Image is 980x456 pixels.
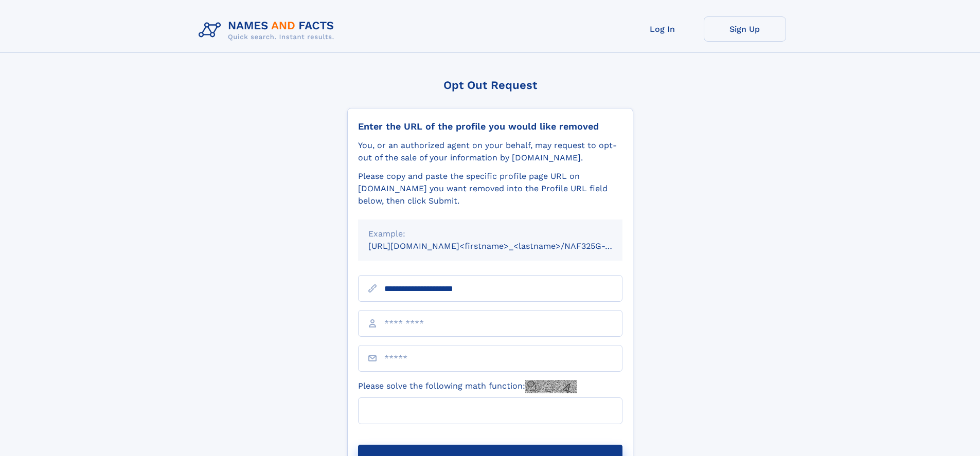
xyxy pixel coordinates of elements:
div: Enter the URL of the profile you would like removed [358,121,622,132]
img: Logo Names and Facts [194,16,343,44]
a: Sign Up [704,16,786,42]
div: Example: [368,228,612,240]
a: Log In [621,16,704,42]
small: [URL][DOMAIN_NAME]<firstname>_<lastname>/NAF325G-xxxxxxxx [368,241,642,251]
label: Please solve the following math function: [358,380,577,393]
div: You, or an authorized agent on your behalf, may request to opt-out of the sale of your informatio... [358,139,622,164]
div: Opt Out Request [347,79,633,92]
div: Please copy and paste the specific profile page URL on [DOMAIN_NAME] you want removed into the Pr... [358,170,622,207]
